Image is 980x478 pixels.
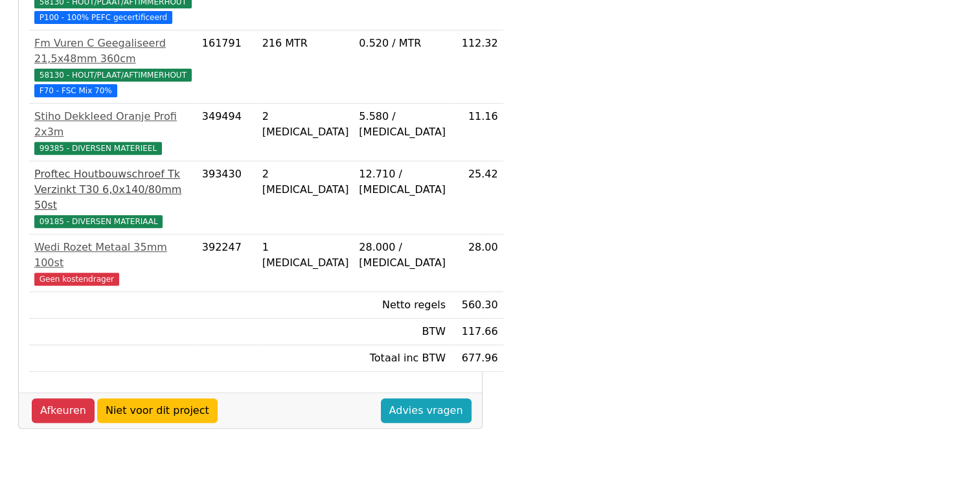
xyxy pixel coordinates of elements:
[451,292,503,319] td: 560.30
[34,11,172,24] span: P100 - 100% PEFC gecertificeerd
[359,166,446,198] div: 12.710 / [MEDICAL_DATA]
[34,36,192,98] a: Fm Vuren C Geegaliseerd 21,5x48mm 360cm58130 - HOUT/PLAAT/AFTIMMERHOUT F70 - FSC Mix 70%
[451,30,503,104] td: 112.32
[451,319,503,345] td: 117.66
[381,398,472,423] a: Advies vragen
[34,142,162,155] span: 99385 - DIVERSEN MATERIEEL
[354,345,451,372] td: Totaal inc BTW
[451,234,503,292] td: 28.00
[451,345,503,372] td: 677.96
[262,109,349,140] div: 2 [MEDICAL_DATA]
[34,36,192,67] div: Fm Vuren C Geegaliseerd 21,5x48mm 360cm
[34,273,119,286] span: Geen kostendrager
[34,166,192,229] a: Proftec Houtbouwschroef Tk Verzinkt T30 6,0x140/80mm 50st09185 - DIVERSEN MATERIAAL
[359,240,446,271] div: 28.000 / [MEDICAL_DATA]
[354,292,451,319] td: Netto regels
[197,234,257,292] td: 392247
[34,215,163,228] span: 09185 - DIVERSEN MATERIAAL
[34,240,192,271] div: Wedi Rozet Metaal 35mm 100st
[97,398,218,423] a: Niet voor dit project
[34,240,192,286] a: Wedi Rozet Metaal 35mm 100stGeen kostendrager
[32,398,95,423] a: Afkeuren
[34,166,192,213] div: Proftec Houtbouwschroef Tk Verzinkt T30 6,0x140/80mm 50st
[451,104,503,161] td: 11.16
[34,109,192,155] a: Stiho Dekkleed Oranje Profi 2x3m99385 - DIVERSEN MATERIEEL
[262,240,349,271] div: 1 [MEDICAL_DATA]
[197,30,257,104] td: 161791
[34,109,192,140] div: Stiho Dekkleed Oranje Profi 2x3m
[354,319,451,345] td: BTW
[34,69,192,82] span: 58130 - HOUT/PLAAT/AFTIMMERHOUT
[451,161,503,234] td: 25.42
[197,161,257,234] td: 393430
[262,36,349,51] div: 216 MTR
[359,109,446,140] div: 5.580 / [MEDICAL_DATA]
[34,84,117,97] span: F70 - FSC Mix 70%
[197,104,257,161] td: 349494
[262,166,349,198] div: 2 [MEDICAL_DATA]
[359,36,446,51] div: 0.520 / MTR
